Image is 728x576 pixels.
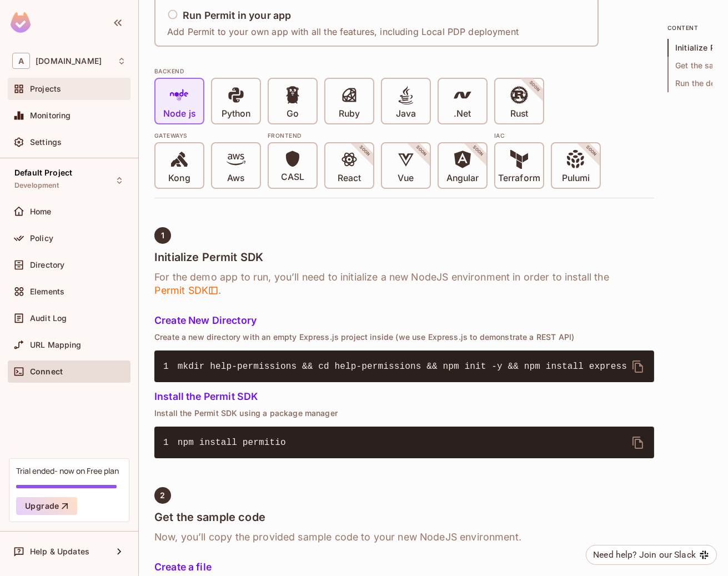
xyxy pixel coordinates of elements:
[161,231,164,240] span: 1
[562,173,590,184] p: Pulumi
[30,207,52,216] span: Home
[14,181,59,190] span: Development
[30,340,82,349] span: URL Mapping
[593,548,696,562] div: Need help? Join our Slack
[338,173,361,184] p: React
[154,271,654,297] h6: For the demo app to run, you’ll need to initialize a new NodeJS environment in order to install t...
[281,172,304,183] p: CASL
[183,10,291,21] h5: Run Permit in your app
[154,284,219,297] span: Permit SDK
[154,510,654,524] h4: Get the sample code
[154,131,261,140] div: Gateways
[498,173,540,184] p: Terraform
[30,138,62,147] span: Settings
[456,129,500,173] span: SOON
[339,108,360,119] p: Ruby
[625,353,651,380] button: delete
[343,129,386,173] span: SOON
[222,108,250,119] p: Python
[30,84,61,93] span: Projects
[36,57,102,66] span: Workspace: ahamove.com
[30,547,89,556] span: Help & Updates
[154,391,654,402] h5: Install the Permit SDK
[154,315,654,326] h5: Create New Directory
[168,173,190,184] p: Kong
[16,497,77,515] button: Upgrade
[14,168,72,177] span: Default Project
[513,65,556,108] span: SOON
[154,409,654,418] p: Install the Permit SDK using a package manager
[30,367,63,376] span: Connect
[16,465,119,476] div: Trial ended- now on Free plan
[30,234,53,243] span: Policy
[454,108,471,119] p: .Net
[227,173,244,184] p: Aws
[154,67,654,76] div: BACKEND
[494,131,601,140] div: IAC
[268,131,488,140] div: Frontend
[625,429,651,456] button: delete
[667,23,712,32] p: content
[398,173,414,184] p: Vue
[163,108,195,119] p: Node js
[30,261,64,269] span: Directory
[178,438,286,448] span: npm install permitio
[154,333,654,342] p: Create a new directory with an empty Express.js project inside (we use Express.js to demonstrate ...
[163,436,178,449] span: 1
[163,360,178,373] span: 1
[30,287,64,296] span: Elements
[287,108,299,119] p: Go
[11,12,31,33] img: SReyMgAAAABJRU5ErkJggg==
[30,111,71,120] span: Monitoring
[154,251,654,264] h4: Initialize Permit SDK
[510,108,528,119] p: Rust
[160,491,165,500] span: 2
[167,26,519,38] p: Add Permit to your own app with all the features, including Local PDP deployment
[446,173,479,184] p: Angular
[400,129,443,173] span: SOON
[570,129,613,173] span: SOON
[154,562,654,573] h5: Create a file
[12,53,30,69] span: A
[30,314,67,323] span: Audit Log
[396,108,416,119] p: Java
[178,362,627,372] span: mkdir help-permissions && cd help-permissions && npm init -y && npm install express
[154,530,654,544] h6: Now, you’ll copy the provided sample code to your new NodeJS environment.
